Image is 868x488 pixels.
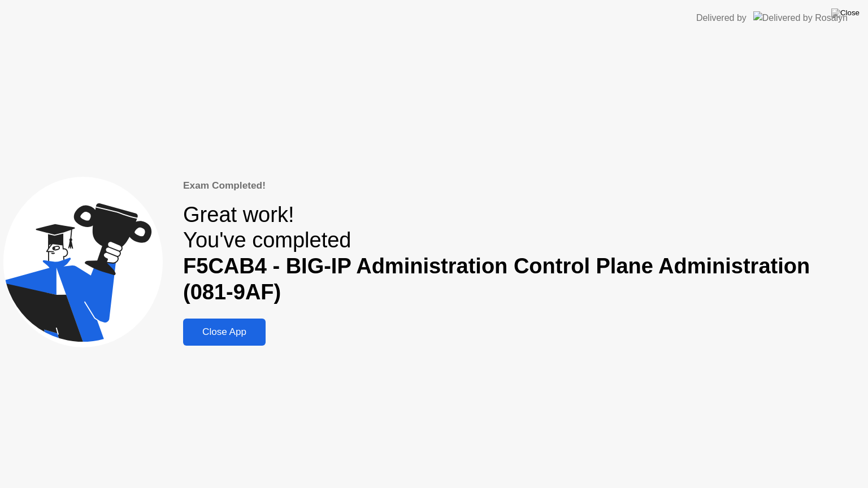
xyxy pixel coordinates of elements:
button: Close App [183,319,266,346]
img: Delivered by Rosalyn [753,11,848,24]
b: F5CAB4 - BIG-IP Administration Control Plane Administration (081-9AF) [183,254,810,304]
div: Exam Completed! [183,178,865,193]
img: Close [831,8,860,18]
div: Delivered by [696,11,747,25]
div: Great work! You've completed [183,202,865,306]
div: Close App [186,326,262,338]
